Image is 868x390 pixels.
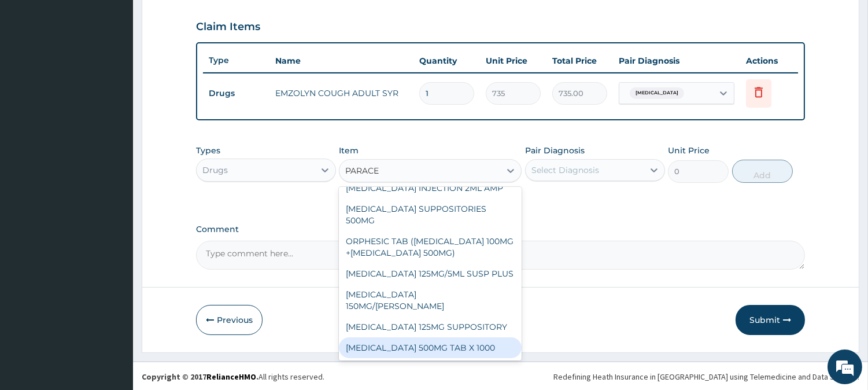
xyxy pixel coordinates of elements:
[190,6,217,34] div: Minimize live chat window
[203,50,269,71] th: Type
[339,263,522,284] div: [MEDICAL_DATA] 125MG/5ML SUSP PLUS
[203,83,269,104] td: Drugs
[480,49,546,72] th: Unit Price
[339,145,359,156] label: Item
[630,87,684,99] span: [MEDICAL_DATA]
[339,284,522,317] div: [MEDICAL_DATA] 150MG/[PERSON_NAME]
[339,198,522,231] div: [MEDICAL_DATA] SUPPOSITORIES 500MG
[613,49,740,72] th: Pair Diagnosis
[202,164,228,176] div: Drugs
[60,65,194,80] div: Chat with us now
[339,317,522,337] div: [MEDICAL_DATA] 125MG SUPPOSITORY
[740,49,798,72] th: Actions
[546,49,613,72] th: Total Price
[525,145,585,156] label: Pair Diagnosis
[196,305,263,335] button: Previous
[339,231,522,263] div: ORPHESIC TAB ([MEDICAL_DATA] 100MG +[MEDICAL_DATA] 500MG)
[196,21,260,34] h3: Claim Items
[206,371,256,382] a: RelianceHMO
[269,49,413,72] th: Name
[531,164,599,176] div: Select Diagnosis
[668,145,710,156] label: Unit Price
[196,225,805,234] label: Comment
[413,49,480,72] th: Quantity
[736,305,805,335] button: Submit
[6,264,220,304] textarea: Type your message and hit 'Enter'
[196,146,220,156] label: Types
[142,371,258,382] strong: Copyright © 2017 .
[553,371,859,382] div: Redefining Heath Insurance in [GEOGRAPHIC_DATA] using Telemedicine and Data Science!
[732,160,793,183] button: Add
[339,337,522,358] div: [MEDICAL_DATA] 500MG TAB X 1000
[67,120,160,237] span: We're online!
[339,178,522,198] div: [MEDICAL_DATA] INJECTION 2ML AMP
[21,58,47,87] img: d_794563401_company_1708531726252_794563401
[269,82,413,105] td: EMZOLYN COUGH ADULT SYR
